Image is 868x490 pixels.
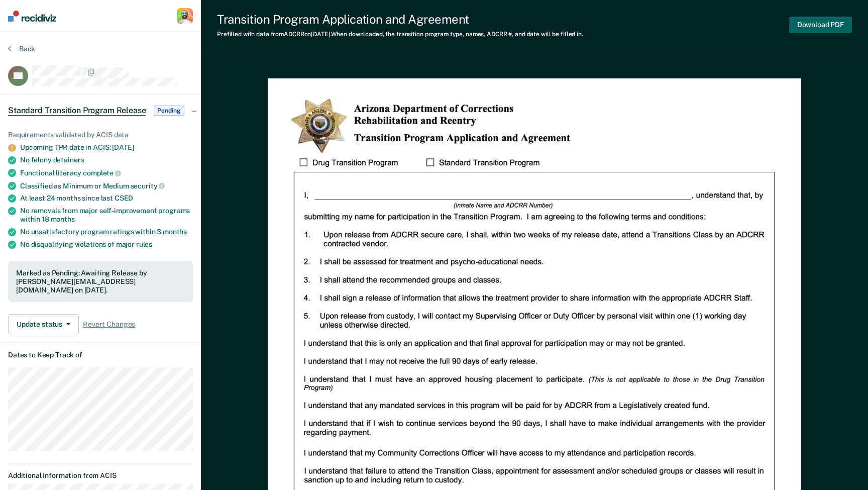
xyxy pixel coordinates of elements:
[20,207,193,224] div: No removals from major self-improvement programs within 18
[154,106,184,116] span: Pending
[217,31,583,38] div: Prefilled with data from ADCRR on [DATE] . When downloaded, the transition program type, names, A...
[20,168,193,177] div: Functional literacy
[131,182,165,190] span: security
[8,351,193,359] dt: Dates to Keep Track of
[136,240,152,248] span: rules
[83,320,135,329] span: Revert Changes
[16,269,185,294] div: Marked as Pending: Awaiting Release by [PERSON_NAME][EMAIL_ADDRESS][DOMAIN_NAME] on [DATE].
[8,471,193,480] dt: Additional Information from ACIS
[115,194,133,202] span: CSED
[217,12,583,27] div: Transition Program Application and Agreement
[8,314,79,334] button: Update status
[8,131,193,139] div: Requirements validated by ACIS data
[51,215,75,223] span: months
[8,44,35,53] button: Back
[789,17,852,33] button: Download PDF
[20,156,193,164] div: No felony
[20,228,193,236] div: No unsatisfactory program ratings within 3
[20,194,193,203] div: At least 24 months since last
[163,228,187,236] span: months
[83,169,121,177] span: complete
[53,156,84,164] span: detainers
[20,143,193,152] div: Upcoming TPR date in ACIS: [DATE]
[20,240,193,249] div: No disqualifying violations of major
[8,106,146,116] span: Standard Transition Program Release
[20,181,193,190] div: Classified as Minimum or Medium
[8,11,56,22] img: Recidiviz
